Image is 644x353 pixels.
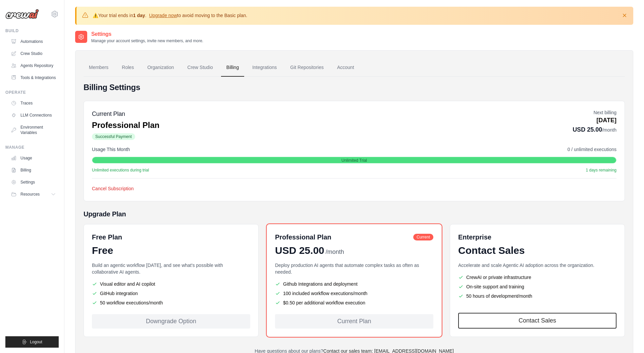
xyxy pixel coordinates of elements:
li: CrewAI or private infrastructure [458,274,616,281]
a: Billing [221,59,244,77]
span: Unlimited Trial [341,158,367,163]
li: Visual editor and AI copilot [92,281,250,287]
span: /month [602,127,616,133]
div: Free [92,244,250,257]
div: Contact Sales [458,244,616,257]
span: Usage This Month [92,146,130,153]
li: On-site support and training [458,283,616,290]
li: 100 included workflow executions/month [275,290,433,297]
div: Downgrade Option [92,314,250,329]
strong: 1 day [133,13,145,18]
h4: Billing Settings [84,82,625,93]
span: Unlimited executions during trial [92,167,149,173]
li: GitHub integration [92,290,250,297]
strong: ⚠️ [93,13,98,18]
a: Tools & Integrations [8,72,59,83]
a: Organization [142,59,179,77]
h5: Current Plan [92,109,159,119]
h6: Professional Plan [275,232,331,242]
a: Contact Sales [458,313,616,329]
span: 0 / unlimited executions [568,146,616,153]
div: Build [5,28,59,33]
h6: Enterprise [458,232,616,242]
a: Upgrade now [149,13,177,18]
a: Traces [8,98,59,109]
a: Integrations [247,59,282,77]
div: Current Plan [275,314,433,329]
p: Manage your account settings, invite new members, and more. [91,38,203,44]
h5: Upgrade Plan [84,209,625,219]
p: USD 25.00 [573,125,616,134]
p: Next billing [573,109,616,116]
p: Deploy production AI agents that automate complex tasks as often as needed. [275,262,433,275]
div: Operate [5,90,59,95]
span: USD 25.00 [275,244,324,257]
a: Roles [116,59,139,77]
span: Logout [30,339,42,345]
li: 50 workflow executions/month [92,299,250,306]
li: $0.50 per additional workflow execution [275,299,433,306]
a: Crew Studio [8,48,59,59]
li: Github Integrations and deployment [275,281,433,287]
p: [DATE] [573,116,616,125]
a: Members [84,59,114,77]
span: Current [413,234,433,240]
img: Logo [5,9,39,19]
a: LLM Connections [8,110,59,121]
a: Account [332,59,360,77]
div: Manage [5,145,59,150]
a: Automations [8,36,59,47]
button: Resources [8,189,59,200]
p: Build an agentic workflow [DATE], and see what's possible with collaborative AI agents. [92,262,250,275]
span: Successful Payment [92,133,135,140]
h2: Settings [91,30,203,38]
p: Professional Plan [92,120,159,131]
a: Usage [8,153,59,163]
p: Your trial ends in . to avoid moving to the Basic plan. [93,12,247,19]
li: 50 hours of development/month [458,293,616,299]
a: Git Repositories [285,59,329,77]
a: Settings [8,177,59,188]
a: Environment Variables [8,122,59,138]
a: Billing [8,165,59,175]
p: Accelerate and scale Agentic AI adoption across the organization. [458,262,616,269]
button: Logout [5,336,59,348]
a: Crew Studio [182,59,218,77]
span: 1 days remaining [586,167,616,173]
button: Cancel Subscription [92,185,134,192]
h6: Free Plan [92,232,122,242]
a: Agents Repository [8,60,59,71]
span: Resources [20,192,40,197]
span: /month [326,248,344,257]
